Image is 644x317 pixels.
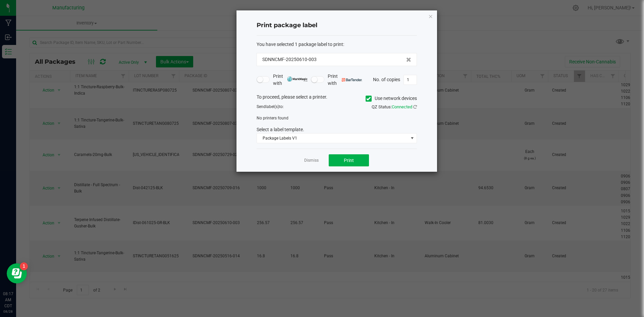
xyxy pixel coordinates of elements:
img: bartender.png [342,78,362,82]
span: QZ Status: [372,104,417,109]
span: Send to: [257,104,284,109]
span: label(s) [266,104,279,109]
iframe: Resource center unread badge [20,262,28,270]
span: Package Labels V1 [257,134,408,143]
div: : [257,41,417,48]
span: No printers found [257,116,288,120]
h4: Print package label [257,21,417,30]
div: To proceed, please select a printer. [252,94,422,104]
img: mark_magic_cybra.png [287,76,308,82]
span: No. of copies [373,76,400,82]
span: Print with [328,73,362,87]
button: Print [329,154,369,166]
span: Print [344,158,354,163]
a: Dismiss [304,158,319,163]
label: Use network devices [366,95,417,102]
span: Connected [392,104,412,109]
span: You have selected 1 package label to print [257,42,343,47]
iframe: Resource center [7,263,27,283]
div: Select a label template. [252,126,422,133]
span: Print with [273,73,308,87]
span: SDNNCMF-20250610-003 [262,56,317,63]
